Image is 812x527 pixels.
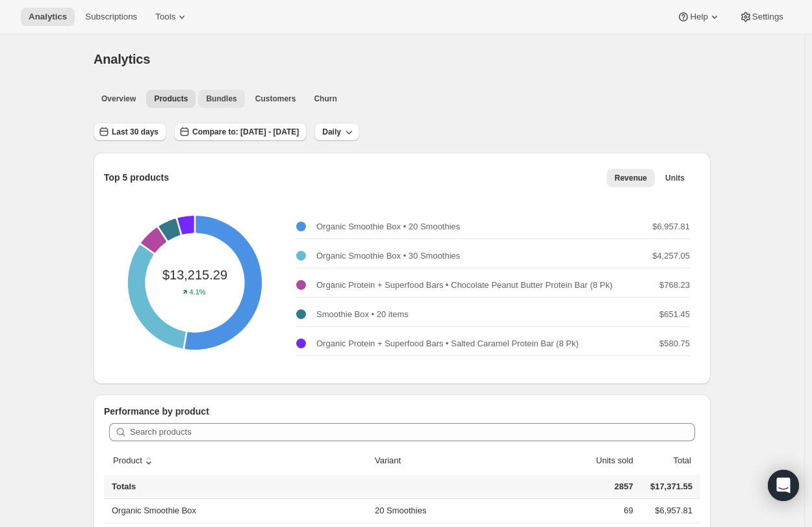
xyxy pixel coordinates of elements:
[104,171,169,184] p: Top 5 products
[665,173,685,183] span: Units
[659,448,693,473] button: Total
[94,123,166,141] button: Last 30 days
[322,127,341,137] span: Daily
[255,94,296,104] span: Customers
[569,499,637,522] td: 69
[174,123,307,141] button: Compare to: [DATE] - [DATE]
[768,470,799,501] div: Open Intercom Messenger
[652,220,690,233] p: $6,957.81
[104,475,371,499] th: Totals
[206,94,236,104] span: Bundles
[659,308,690,321] p: $651.45
[316,220,460,233] p: Organic Smoothie Box • 20 Smoothies
[316,308,409,321] p: Smoothie Box • 20 items
[94,52,150,66] span: Analytics
[130,423,695,441] input: Search products
[85,12,137,22] span: Subscriptions
[104,499,371,522] th: Organic Smoothie Box
[371,499,569,522] td: 20 Smoothies
[77,8,145,26] button: Subscriptions
[29,12,67,22] span: Analytics
[111,448,157,473] button: sort ascending byProduct
[581,448,635,473] button: Units sold
[154,94,188,104] span: Products
[314,94,336,104] span: Churn
[637,499,700,522] td: $6,957.81
[21,8,75,26] button: Analytics
[316,279,613,292] p: Organic Protein + Superfood Bars • Chocolate Peanut Butter Protein Bar (8 Pk)
[669,8,728,26] button: Help
[615,173,647,183] span: Revenue
[314,123,359,141] button: Daily
[659,337,690,350] p: $580.75
[104,405,700,418] p: Performance by product
[112,127,159,137] span: Last 30 days
[192,127,299,137] span: Compare to: [DATE] - [DATE]
[652,250,690,263] p: $4,257.05
[316,337,579,350] p: Organic Protein + Superfood Bars • Salted Caramel Protein Bar (8 Pk)
[731,8,791,26] button: Settings
[101,94,136,104] span: Overview
[316,250,460,263] p: Organic Smoothie Box • 30 Smoothies
[373,448,416,473] button: Variant
[690,12,707,22] span: Help
[659,279,690,292] p: $768.23
[147,8,196,26] button: Tools
[752,12,783,22] span: Settings
[155,12,175,22] span: Tools
[637,475,700,499] td: $17,371.55
[569,475,637,499] td: 2857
